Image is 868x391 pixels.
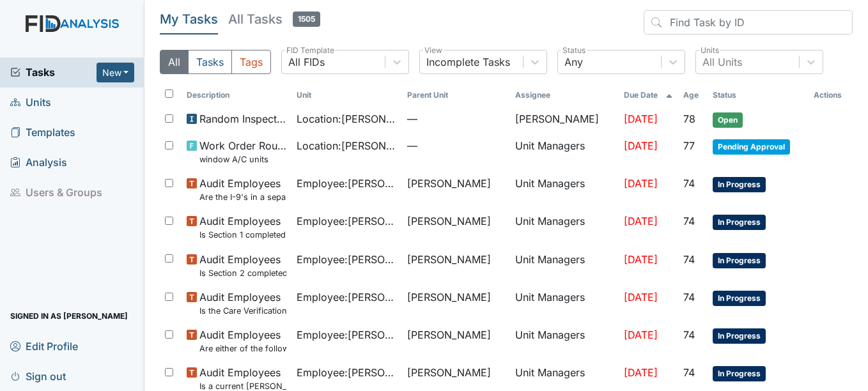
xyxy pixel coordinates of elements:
small: Is Section 1 completed by the employee correctly (DOB, SSN, citizenship, signed, dated)? [199,229,287,241]
span: [PERSON_NAME] [407,289,491,305]
span: Audit Employees Is the Care Verification Email attached to the back of the I-9 (hired after 10-01... [199,289,287,317]
th: Toggle SortBy [678,84,708,106]
small: Is the Care Verification Email attached to the back of the I-9 (hired after [DATE])? [199,305,287,317]
span: 74 [683,215,695,227]
span: In Progress [713,253,766,268]
div: All Units [702,54,742,70]
span: 74 [683,366,695,379]
span: Analysis [10,153,67,172]
button: Tasks [188,50,232,74]
span: Audit Employees Is Section 1 completed by the employee correctly (DOB, SSN, citizenship, signed, ... [199,213,287,241]
span: Location : [PERSON_NAME] [297,138,397,153]
th: Toggle SortBy [182,84,292,106]
span: Employee : [PERSON_NAME] [297,327,397,342]
span: Work Order Routine window A/C units [199,138,287,165]
button: All [160,50,189,74]
small: Is Section 2 completed correctly (List A, B, or C not expired documents, hire date, signed, dated)? [199,267,287,279]
span: Employee : [PERSON_NAME] [297,176,397,191]
span: [DATE] [624,215,658,227]
th: Actions [809,84,853,106]
span: Templates [10,123,75,142]
span: In Progress [713,291,766,306]
th: Toggle SortBy [402,84,510,106]
span: Audit Employees Are the I-9's in a separate binder filed in alphabetical order be last name? [199,176,287,203]
span: Random Inspection for Evening [199,111,287,126]
span: [DATE] [624,328,658,341]
div: Type filter [160,50,271,74]
span: Location : [PERSON_NAME] [297,111,397,126]
small: window A/C units [199,153,287,165]
span: [DATE] [624,112,658,125]
td: [PERSON_NAME] [510,106,618,133]
span: 1505 [293,11,320,27]
input: Find Task by ID [644,10,853,34]
span: [DATE] [624,366,658,379]
span: In Progress [713,366,766,381]
span: Sign out [10,366,66,386]
span: [DATE] [624,291,658,303]
span: [PERSON_NAME] [407,213,491,229]
td: Unit Managers [510,208,618,246]
span: In Progress [713,177,766,192]
a: Tasks [10,65,97,80]
span: [PERSON_NAME] [407,252,491,267]
span: — [407,138,505,153]
span: 74 [683,177,695,190]
td: Unit Managers [510,322,618,360]
td: Unit Managers [510,171,618,208]
span: — [407,111,505,126]
button: Tags [231,50,271,74]
div: Any [564,54,583,70]
td: Unit Managers [510,247,618,284]
th: Toggle SortBy [619,84,678,106]
span: 74 [683,253,695,266]
span: [PERSON_NAME] [407,365,491,380]
input: Toggle All Rows Selected [165,89,173,98]
span: [DATE] [624,253,658,266]
span: 74 [683,291,695,303]
span: Units [10,93,51,112]
span: [DATE] [624,139,658,152]
span: [DATE] [624,177,658,190]
span: 78 [683,112,695,125]
th: Toggle SortBy [291,84,402,106]
small: Are the I-9's in a separate binder filed in alphabetical order be last name? [199,191,287,203]
span: Signed in as [PERSON_NAME] [10,306,128,326]
span: Employee : [PERSON_NAME] [297,252,397,267]
span: Open [713,112,743,128]
span: Employee : [PERSON_NAME] [297,289,397,305]
span: Edit Profile [10,336,78,356]
td: Unit Managers [510,133,618,171]
span: In Progress [713,328,766,344]
span: 74 [683,328,695,341]
span: [PERSON_NAME] [407,327,491,342]
span: Employee : [PERSON_NAME] [297,365,397,380]
span: Employee : [PERSON_NAME] [297,213,397,229]
span: Pending Approval [713,139,790,155]
h5: All Tasks [228,10,320,28]
span: 77 [683,139,695,152]
th: Assignee [510,84,618,106]
button: New [97,63,135,82]
span: [PERSON_NAME] [407,176,491,191]
span: Audit Employees Is Section 2 completed correctly (List A, B, or C not expired documents, hire dat... [199,252,287,279]
span: Audit Employees Are either of the following in the file? "Consumer Report Release Forms" and the ... [199,327,287,355]
h5: My Tasks [160,10,218,28]
th: Toggle SortBy [708,84,809,106]
small: Are either of the following in the file? "Consumer Report Release Forms" and the "MVR Disclosure ... [199,342,287,355]
div: Incomplete Tasks [426,54,510,70]
div: All FIDs [288,54,325,70]
td: Unit Managers [510,284,618,322]
span: In Progress [713,215,766,230]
